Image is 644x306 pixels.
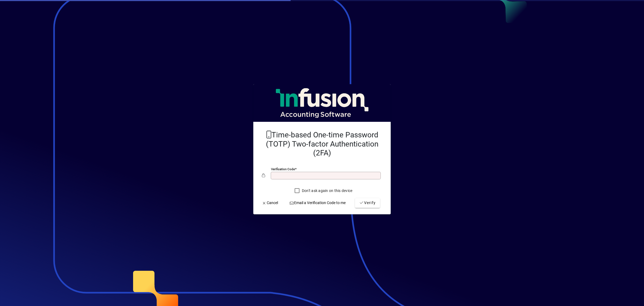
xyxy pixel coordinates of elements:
[262,200,278,206] span: Cancel
[287,198,348,208] button: Email a Verification Code to me
[260,198,280,208] button: Cancel
[271,167,295,171] mat-label: Verification code
[355,198,380,208] button: Verify
[262,130,382,158] h2: Time-based One-time Password (TOTP) Two-factor Authentication (2FA)
[301,188,353,193] label: Don't ask again on this device
[359,200,376,206] span: Verify
[290,200,346,206] span: Email a Verification Code to me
